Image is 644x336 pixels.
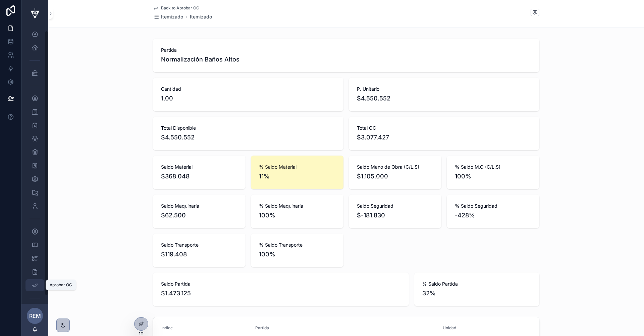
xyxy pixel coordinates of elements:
div: scrollable content [21,27,48,304]
span: $-181.830 [357,211,433,220]
span: $4.550.552 [161,133,335,142]
span: Total OC [357,125,531,131]
a: Back to Aprobar OC [153,5,199,11]
span: Back to Aprobar OC [161,5,199,11]
span: Partida [161,47,531,53]
span: 32% [422,289,531,298]
span: 100% [455,172,531,181]
span: P. Unitario [357,86,531,92]
span: % Saldo Seguridad [455,203,531,209]
span: $1.105.000 [357,172,433,181]
span: % Saldo Material [259,164,335,170]
span: 1,00 [161,94,335,103]
span: Normalización Baños Altos [161,55,531,64]
img: App logo [27,8,43,19]
span: $3.077.427 [357,133,531,142]
span: Saldo Material [161,164,237,170]
span: Indice [161,325,173,330]
span: -428% [455,211,531,220]
span: $368.048 [161,172,237,181]
span: Saldo Mano de Obra (C/L.S) [357,164,433,170]
span: % Saldo Partida [422,281,531,287]
span: Saldo Transporte [161,242,237,248]
span: $4.550.552 [357,94,531,103]
span: Saldo Maquinaria [161,203,237,209]
span: $62.500 [161,211,237,220]
span: $1.473.125 [161,289,401,298]
span: % Saldo Maquinaria [259,203,335,209]
span: Total Disponible [161,125,335,131]
span: % Saldo M.O (C/L.S) [455,164,531,170]
span: REM [29,312,41,320]
span: Partida [255,325,269,330]
span: Itemizado [161,13,183,20]
a: Itemizado [190,13,212,20]
span: 100% [259,250,335,259]
span: Saldo Seguridad [357,203,433,209]
span: Saldo Partida [161,281,401,287]
span: Unidad [443,325,456,330]
span: % Saldo Transporte [259,242,335,248]
span: Cantidad [161,86,335,92]
a: Itemizado [153,13,183,20]
span: 11% [259,172,335,181]
span: 100% [259,211,335,220]
div: Aprobar OC [50,282,72,288]
span: $119.408 [161,250,237,259]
